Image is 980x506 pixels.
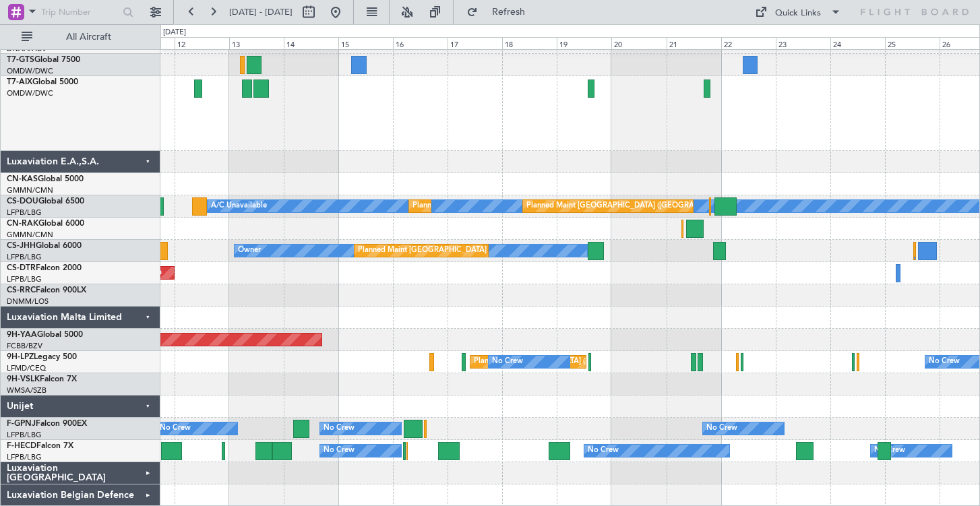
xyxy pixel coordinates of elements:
[7,442,73,450] a: F-HECDFalcon 7X
[874,441,905,461] div: No Crew
[667,37,721,49] div: 21
[588,441,619,461] div: No Crew
[7,56,34,64] span: T7-GTS
[163,27,186,38] div: [DATE]
[324,441,355,461] div: No Crew
[7,442,36,450] span: F-HECD
[721,37,776,49] div: 22
[7,452,42,462] a: LFPB/LBG
[160,418,191,439] div: No Crew
[7,175,38,183] span: CN-KAS
[7,78,32,86] span: T7-AIX
[7,197,84,205] a: CS-DOUGlobal 6500
[7,242,82,250] a: CS-JHHGlobal 6000
[526,196,739,216] div: Planned Maint [GEOGRAPHIC_DATA] ([GEOGRAPHIC_DATA])
[284,37,338,49] div: 14
[885,37,940,49] div: 25
[175,37,229,49] div: 12
[776,37,830,49] div: 23
[7,230,53,240] a: GMMN/CMN
[7,56,80,64] a: T7-GTSGlobal 7500
[7,286,86,294] a: CS-RRCFalcon 900LX
[35,32,142,42] span: All Aircraft
[358,241,570,261] div: Planned Maint [GEOGRAPHIC_DATA] ([GEOGRAPHIC_DATA])
[7,331,37,339] span: 9H-YAA
[7,286,36,294] span: CS-RRC
[474,352,665,372] div: Planned [GEOGRAPHIC_DATA] ([GEOGRAPHIC_DATA])
[7,220,38,228] span: CN-RAK
[775,7,821,20] div: Quick Links
[7,220,84,228] a: CN-RAKGlobal 6000
[7,66,53,76] a: OMDW/DWC
[502,37,557,49] div: 18
[7,430,42,440] a: LFPB/LBG
[929,352,960,372] div: No Crew
[7,341,42,351] a: FCBB/BZV
[492,352,523,372] div: No Crew
[7,185,53,195] a: GMMN/CMN
[393,37,448,49] div: 16
[7,375,77,383] a: 9H-VSLKFalcon 7X
[229,6,293,18] span: [DATE] - [DATE]
[706,418,737,439] div: No Crew
[7,385,47,396] a: WMSA/SZB
[7,252,42,262] a: LFPB/LBG
[7,375,40,383] span: 9H-VSLK
[7,242,36,250] span: CS-JHH
[481,7,537,17] span: Refresh
[7,88,53,98] a: OMDW/DWC
[238,241,261,261] div: Owner
[7,208,42,218] a: LFPB/LBG
[324,418,355,439] div: No Crew
[7,264,36,272] span: CS-DTR
[7,296,49,307] a: DNMM/LOS
[448,37,502,49] div: 17
[7,264,82,272] a: CS-DTRFalcon 2000
[15,26,146,48] button: All Aircraft
[748,1,848,23] button: Quick Links
[7,420,36,428] span: F-GPNJ
[7,420,87,428] a: F-GPNJFalcon 900EX
[338,37,393,49] div: 15
[830,37,885,49] div: 24
[7,363,46,373] a: LFMD/CEQ
[211,196,267,216] div: A/C Unavailable
[7,78,78,86] a: T7-AIXGlobal 5000
[7,274,42,284] a: LFPB/LBG
[7,353,34,361] span: 9H-LPZ
[611,37,666,49] div: 20
[229,37,284,49] div: 13
[7,353,77,361] a: 9H-LPZLegacy 500
[460,1,541,23] button: Refresh
[7,175,84,183] a: CN-KASGlobal 5000
[41,2,119,22] input: Trip Number
[557,37,611,49] div: 19
[412,196,625,216] div: Planned Maint [GEOGRAPHIC_DATA] ([GEOGRAPHIC_DATA])
[7,331,83,339] a: 9H-YAAGlobal 5000
[7,197,38,205] span: CS-DOU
